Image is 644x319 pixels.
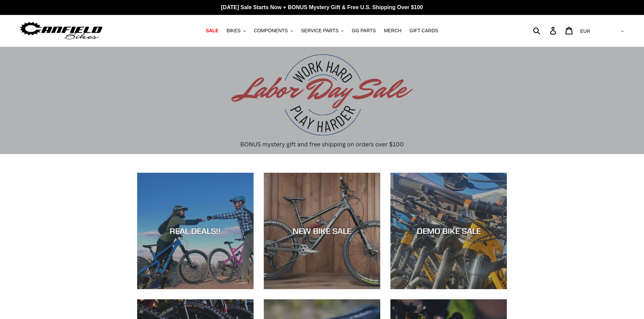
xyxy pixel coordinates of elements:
a: MERCH [381,26,405,35]
div: DEMO BIKE SALE [390,226,507,236]
span: MERCH [384,28,401,34]
button: BIKES [223,26,249,35]
a: REAL DEALS!! [137,173,254,289]
a: GG PARTS [348,26,379,35]
button: SERVICE PARTS [298,26,347,35]
span: GIFT CARDS [409,28,438,34]
button: COMPONENTS [251,26,296,35]
span: COMPONENTS [254,28,288,34]
a: DEMO BIKE SALE [390,173,507,289]
div: REAL DEALS!! [137,226,254,236]
span: BIKES [226,28,240,34]
a: GIFT CARDS [406,26,442,35]
img: Canfield Bikes [19,20,104,41]
input: Search [537,23,554,38]
span: SALE [206,28,218,34]
span: GG PARTS [352,28,376,34]
span: SERVICE PARTS [301,28,338,34]
a: NEW BIKE SALE [264,173,380,289]
a: SALE [202,26,222,35]
div: NEW BIKE SALE [264,226,380,236]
